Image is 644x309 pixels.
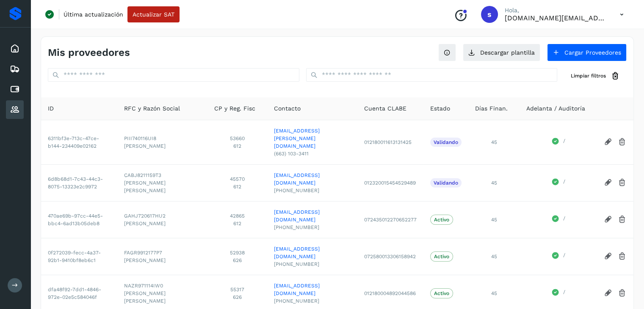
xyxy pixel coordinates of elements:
td: 0f272039-fecc-4a37-92b1-9410bf8eb6c1 [41,238,117,275]
a: [EMAIL_ADDRESS][DOMAIN_NAME] [274,208,351,223]
div: / [526,178,590,188]
span: FAGR9912177P7 [124,249,201,257]
td: 072435012270652277 [357,201,423,238]
div: Proveedores [6,100,24,119]
span: CABJ8211159T3 [124,171,201,179]
p: Activo [434,254,449,259]
span: 626 [214,257,260,264]
td: 012180011613131425 [357,120,423,164]
span: Estado [430,104,450,113]
span: 45570 [214,175,260,183]
span: 52938 [214,249,260,257]
span: 45 [491,290,497,296]
span: [PHONE_NUMBER] [274,260,351,268]
span: 42865 [214,212,260,220]
p: Activo [434,217,449,223]
p: Última actualización [64,11,123,18]
span: (663) 103-3411 [274,150,351,157]
span: 45 [491,217,497,223]
button: Actualizar SAT [127,6,180,22]
span: 626 [214,293,260,301]
a: [EMAIL_ADDRESS][DOMAIN_NAME] [274,282,351,297]
p: solvento.sl@segmail.co [505,14,606,22]
p: Hola, [505,7,606,14]
span: NAZR971114IW0 [124,282,201,290]
div: Embarques [6,60,24,78]
span: Adelanta / Auditoría [526,104,585,113]
span: CP y Reg. Fisc [214,104,255,113]
span: 612 [214,220,260,227]
span: Actualizar SAT [133,11,174,17]
span: PIII740116UI8 [124,135,201,142]
span: RFC y Razón Social [124,104,180,113]
button: Descargar plantilla [463,44,540,61]
a: [EMAIL_ADDRESS][DOMAIN_NAME] [274,245,351,260]
span: 45 [491,254,497,259]
span: [PERSON_NAME] [PERSON_NAME] [124,290,201,305]
td: 6311bf3e-713c-47ce-b144-234409e02162 [41,120,117,164]
span: 612 [214,183,260,190]
h4: Mis proveedores [48,47,130,59]
span: Cuenta CLABE [364,104,406,113]
td: 470ae69b-97cc-44e5-bbc4-6ad13b05deb8 [41,201,117,238]
td: 012320015454529489 [357,164,423,201]
span: ID [48,104,54,113]
span: [PERSON_NAME] [124,142,201,150]
button: Cargar Proveedores [547,44,627,61]
div: / [526,215,590,225]
div: Cuentas por pagar [6,80,24,99]
span: 612 [214,142,260,150]
p: Validando [434,180,458,186]
span: 45 [491,139,497,145]
span: Limpiar filtros [571,72,606,80]
span: [PERSON_NAME] [124,257,201,264]
td: 6d8b68d1-7c43-44c3-8075-13323e2c9972 [41,164,117,201]
span: [PHONE_NUMBER] [274,187,351,194]
button: Limpiar filtros [564,68,627,84]
div: Inicio [6,39,24,58]
p: Validando [434,139,458,145]
a: [EMAIL_ADDRESS][DOMAIN_NAME] [274,171,351,187]
span: 55317 [214,286,260,293]
span: Días Finan. [475,104,508,113]
span: 45 [491,180,497,186]
td: 072580013306158942 [357,238,423,275]
span: GAHJ720617HU2 [124,212,201,220]
div: / [526,137,590,147]
span: [PHONE_NUMBER] [274,223,351,231]
p: Activo [434,290,449,296]
span: [PERSON_NAME] [PERSON_NAME] [124,179,201,194]
span: 53660 [214,135,260,142]
div: / [526,251,590,262]
a: [EMAIL_ADDRESS][PERSON_NAME][DOMAIN_NAME] [274,127,351,150]
span: [PHONE_NUMBER] [274,297,351,305]
div: / [526,288,590,298]
span: [PERSON_NAME] [124,220,201,227]
span: Contacto [274,104,301,113]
